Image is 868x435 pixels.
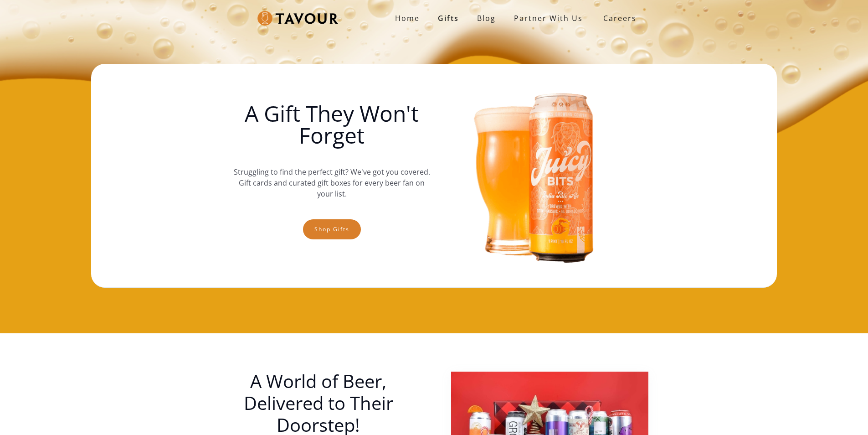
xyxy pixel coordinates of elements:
a: Shop gifts [303,219,361,239]
a: partner with us [505,9,592,27]
p: Struggling to find the perfect gift? We've got you covered. Gift cards and curated gift boxes for... [233,157,430,208]
a: Blog [468,9,505,27]
h1: A Gift They Won't Forget [233,103,430,146]
a: Careers [592,5,643,31]
strong: Careers [603,9,637,27]
strong: Home [395,13,420,23]
a: Home [386,9,429,27]
a: Gifts [429,9,468,27]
